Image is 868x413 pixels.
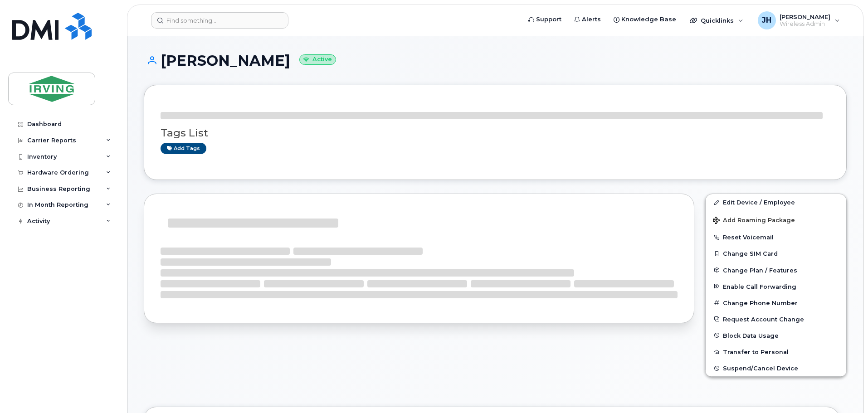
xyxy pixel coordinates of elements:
[706,295,846,311] button: Change Phone Number
[706,229,846,245] button: Reset Voicemail
[723,267,797,273] span: Change Plan / Features
[706,245,846,262] button: Change SIM Card
[161,143,206,154] a: Add tags
[144,53,847,68] h1: [PERSON_NAME]
[706,344,846,360] button: Transfer to Personal
[706,210,846,229] button: Add Roaming Package
[706,327,846,344] button: Block Data Usage
[723,283,796,290] span: Enable Call Forwarding
[706,311,846,327] button: Request Account Change
[706,194,846,210] a: Edit Device / Employee
[299,54,336,65] small: Active
[161,127,830,139] h3: Tags List
[706,360,846,376] button: Suspend/Cancel Device
[706,278,846,295] button: Enable Call Forwarding
[723,365,798,372] span: Suspend/Cancel Device
[706,262,846,278] button: Change Plan / Features
[713,217,795,225] span: Add Roaming Package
